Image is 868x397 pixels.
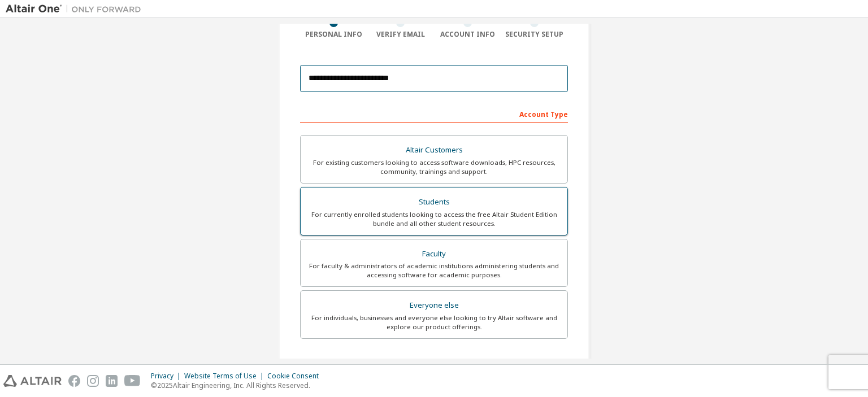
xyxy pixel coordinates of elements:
div: Verify Email [367,30,435,39]
div: Everyone else [307,298,561,313]
img: Altair One [6,3,147,15]
div: Account Info [434,30,501,39]
p: © 2025 Altair Engineering, Inc. All Rights Reserved. [151,381,325,390]
div: Altair Customers [307,142,561,158]
div: For existing customers looking to access software downloads, HPC resources, community, trainings ... [307,158,561,176]
img: linkedin.svg [106,375,118,387]
img: youtube.svg [124,375,141,387]
div: Privacy [151,372,184,381]
div: Your Profile [300,356,568,374]
div: Students [307,194,561,210]
div: Cookie Consent [267,372,325,381]
div: Website Terms of Use [184,372,267,381]
div: Security Setup [501,30,568,39]
img: altair_logo.svg [3,375,62,387]
div: For faculty & administrators of academic institutions administering students and accessing softwa... [307,261,561,280]
div: For individuals, businesses and everyone else looking to try Altair software and explore our prod... [307,313,561,331]
img: instagram.svg [87,375,99,387]
img: facebook.svg [68,375,80,387]
div: Personal Info [300,30,367,39]
div: Faculty [307,246,561,262]
div: Account Type [300,104,568,123]
div: For currently enrolled students looking to access the free Altair Student Edition bundle and all ... [307,210,561,228]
